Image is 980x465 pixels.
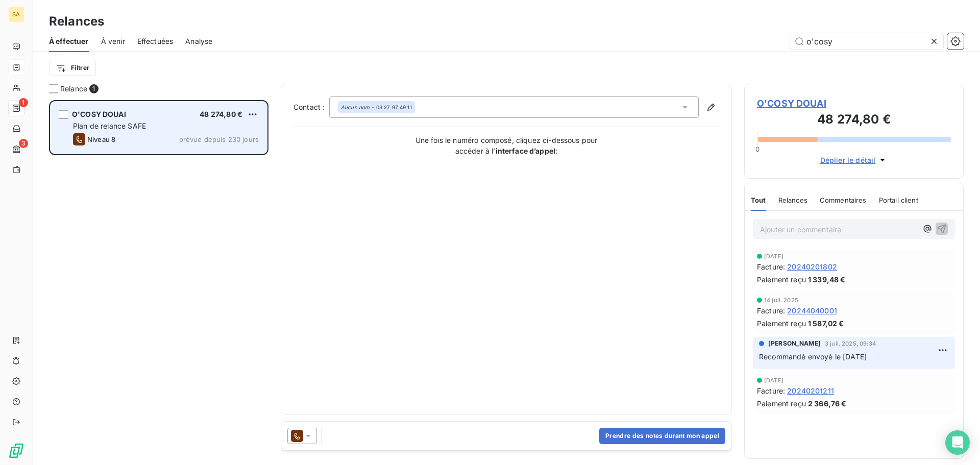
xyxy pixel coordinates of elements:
[49,100,268,465] div: grid
[778,196,807,204] span: Relances
[8,6,24,22] div: SA
[757,318,806,329] span: Paiement reçu
[341,104,370,111] em: Aucun nom
[19,98,28,107] span: 1
[404,135,608,156] p: Une fois le numéro composé, cliquez ci-dessous pour accéder à l’ :
[808,398,847,409] span: 2 366,76 €
[73,121,146,130] span: Plan de relance SAFE
[19,139,28,148] span: 3
[820,155,876,165] span: Déplier le détail
[759,352,867,361] span: Recommandé envoyé le [DATE]
[60,84,87,94] span: Relance
[808,274,846,285] span: 1 339,48 €
[755,145,759,153] span: 0
[49,36,89,46] span: À effectuer
[49,60,96,76] button: Filtrer
[200,110,242,118] span: 48 274,80 €
[8,443,24,459] img: Logo LeanPay
[825,340,876,347] span: 3 juil. 2025, 09:34
[817,154,891,166] button: Déplier le détail
[808,318,844,329] span: 1 587,02 €
[820,196,867,204] span: Commentaires
[787,305,837,316] span: 20244040001
[757,385,785,396] span: Facture :
[341,104,412,111] div: - 03 27 97 49 11
[87,135,115,143] span: Niveau 8
[757,96,951,110] span: O'COSY DOUAI
[945,430,970,455] div: Open Intercom Messenger
[757,305,785,316] span: Facture :
[787,261,837,272] span: 20240201802
[879,196,918,204] span: Portail client
[496,146,556,155] strong: interface d’appel
[101,36,125,46] span: À venir
[757,274,806,285] span: Paiement reçu
[599,428,725,444] button: Prendre des notes durant mon appel
[757,398,806,409] span: Paiement reçu
[179,135,259,143] span: prévue depuis 230 jours
[757,110,951,131] h3: 48 274,80 €
[49,12,104,31] h3: Relances
[185,36,212,46] span: Analyse
[137,36,174,46] span: Effectuées
[764,253,783,259] span: [DATE]
[89,84,99,93] span: 1
[764,377,783,383] span: [DATE]
[757,261,785,272] span: Facture :
[751,196,766,204] span: Tout
[790,33,943,50] input: Rechercher
[72,110,126,118] span: O'COSY DOUAI
[768,339,821,348] span: [PERSON_NAME]
[764,297,798,303] span: 14 juil. 2025
[787,385,834,396] span: 20240201211
[293,102,329,112] label: Contact :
